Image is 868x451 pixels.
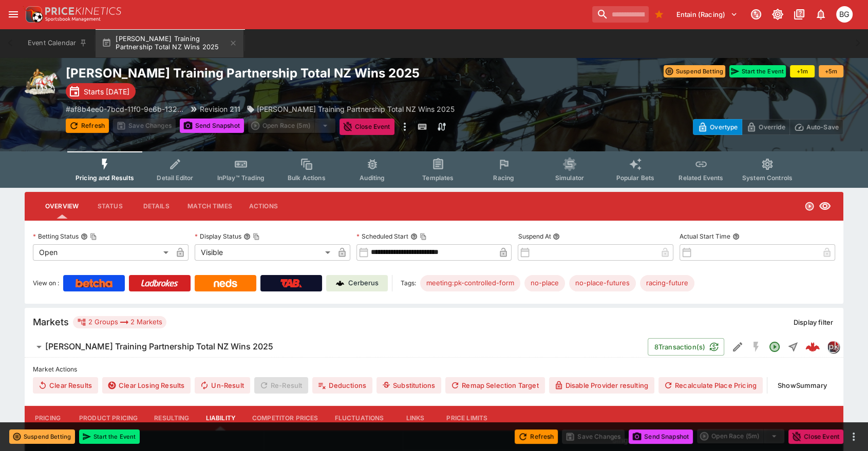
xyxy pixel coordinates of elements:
[553,233,560,240] button: Suspend At
[157,174,193,182] span: Detail Editor
[410,233,418,240] button: Scheduled StartCopy To Clipboard
[79,429,140,444] button: Start the Event
[765,338,784,356] button: Open
[787,314,839,330] button: Display filter
[771,377,833,394] button: ShowSummary
[253,233,260,240] button: Copy To Clipboard
[360,174,385,182] span: Auditing
[742,119,789,135] button: Override
[45,341,273,352] h6: [PERSON_NAME] Training Partnership Total NZ Wins 2025
[66,65,455,81] h2: Copy To Clipboard
[789,119,843,135] button: Auto-Save
[326,275,388,291] a: Cerberus
[312,377,372,394] button: Deductions
[616,174,654,182] span: Popular Bets
[339,119,394,135] button: Close Event
[96,29,243,57] button: [PERSON_NAME] Training Partnership Total NZ Wins 2025
[445,377,545,394] button: Remap Selection Target
[25,337,648,357] button: [PERSON_NAME] Training Partnership Total NZ Wins 2025
[833,3,856,26] button: Ben Grimstone
[141,279,178,287] img: Ladbrokes
[45,7,121,15] img: PriceKinetics
[280,279,302,287] img: TabNZ
[198,406,244,430] button: Liability
[678,174,723,182] span: Related Events
[420,233,427,240] button: Copy To Clipboard
[790,65,815,77] button: +1m
[67,151,801,188] div: Event type filters
[33,244,172,261] div: Open
[812,5,830,24] button: Notifications
[4,5,23,24] button: open drawer
[747,5,765,24] button: Connected to PK
[422,174,454,182] span: Templates
[23,4,43,25] img: PriceKinetics Logo
[728,338,747,356] button: Edit Detail
[133,194,179,219] button: Details
[401,275,416,291] label: Tags:
[664,65,725,77] button: Suspend Betting
[33,377,98,394] button: Clear Results
[806,122,839,132] p: Auto-Save
[819,200,831,212] svg: Visible
[836,6,853,23] div: Ben Grimstone
[195,377,250,394] button: Un-Result
[90,233,97,240] button: Copy To Clipboard
[33,275,59,291] label: View on :
[847,430,860,443] button: more
[71,406,146,430] button: Product Pricing
[438,406,496,430] button: Price Limits
[524,278,565,288] span: no-place
[697,429,784,443] div: split button
[790,5,808,24] button: Documentation
[747,338,765,356] button: SGM Disabled
[784,338,802,356] button: Straight
[33,232,79,241] p: Betting Status
[76,174,134,182] span: Pricing and Results
[180,119,244,133] button: Send Snapshot
[629,429,693,444] button: Send Snapshot
[518,232,551,241] p: Suspend At
[179,194,240,219] button: Match Times
[420,278,520,288] span: meeting:pk-controlled-form
[247,104,455,114] div: Telfer Training Partnership Total NZ Wins 2025
[240,194,287,219] button: Actions
[376,377,441,394] button: Substitutions
[732,233,740,240] button: Actual Start Time
[254,377,308,394] span: Re-Result
[244,406,327,430] button: Competitor Prices
[22,29,93,57] button: Event Calendar
[200,104,240,114] p: Revision 211
[658,377,763,394] button: Recalculate Place Pricing
[555,174,584,182] span: Simulator
[768,5,787,24] button: Toggle light/dark mode
[217,174,265,182] span: InPlay™ Trading
[33,362,835,377] label: Market Actions
[788,429,843,444] button: Close Event
[729,65,786,77] button: Start the Event
[257,104,455,114] p: [PERSON_NAME] Training Partnership Total NZ Wins 2025
[827,341,839,352] img: pricekinetics
[76,279,112,287] img: Betcha
[670,6,744,23] button: Select Tenant
[524,275,565,291] div: Betting Target: cerberus
[759,122,785,132] p: Override
[243,233,251,240] button: Display StatusCopy To Clipboard
[710,122,738,132] p: Overtype
[327,406,392,430] button: Fluctuations
[195,232,241,241] p: Display Status
[77,316,162,328] div: 2 Groups 2 Markets
[804,201,815,211] svg: Open
[420,275,520,291] div: Betting Target: cerberus
[336,279,344,287] img: Cerberus
[768,341,781,353] svg: Open
[569,278,636,288] span: no-place-futures
[827,341,839,353] div: pricekinetics
[195,244,334,261] div: Visible
[25,406,71,430] button: Pricing
[819,65,843,77] button: +5m
[569,275,636,291] div: Betting Target: cerberus
[515,429,558,444] button: Refresh
[66,119,109,133] button: Refresh
[693,119,843,135] div: Start From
